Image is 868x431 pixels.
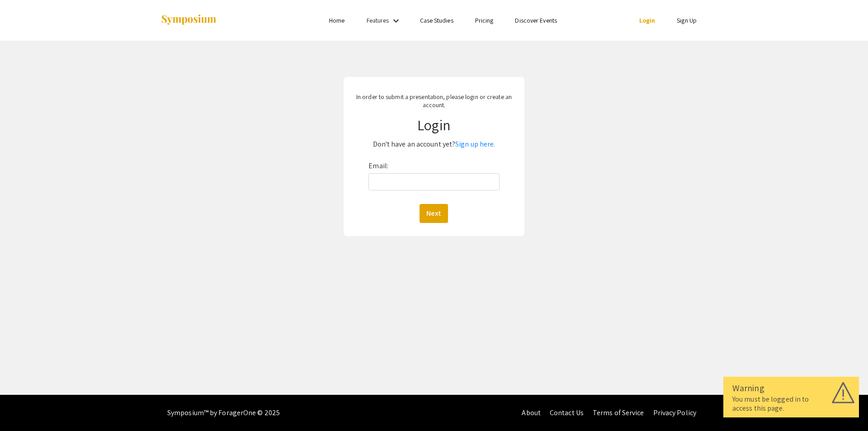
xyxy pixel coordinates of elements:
[368,159,388,173] label: Email:
[522,408,541,417] a: About
[550,408,584,417] a: Contact Us
[352,93,516,109] p: In order to submit a presentation, please login or create an account.
[653,408,696,417] a: Privacy Policy
[593,408,644,417] a: Terms of Service
[515,16,557,24] a: Discover Events
[167,395,280,431] div: Symposium™ by ForagerOne © 2025
[420,204,448,223] button: Next
[732,395,850,413] div: You must be logged in to access this page.
[455,139,495,149] a: Sign up here.
[677,16,697,24] a: Sign Up
[391,15,401,26] mat-icon: Expand Features list
[352,137,516,152] p: Don't have an account yet?
[639,16,656,24] a: Login
[367,16,389,24] a: Features
[352,116,516,133] h1: Login
[420,16,453,24] a: Case Studies
[160,14,217,26] img: Symposium by ForagerOne
[732,381,850,395] div: Warning
[329,16,344,24] a: Home
[475,16,494,24] a: Pricing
